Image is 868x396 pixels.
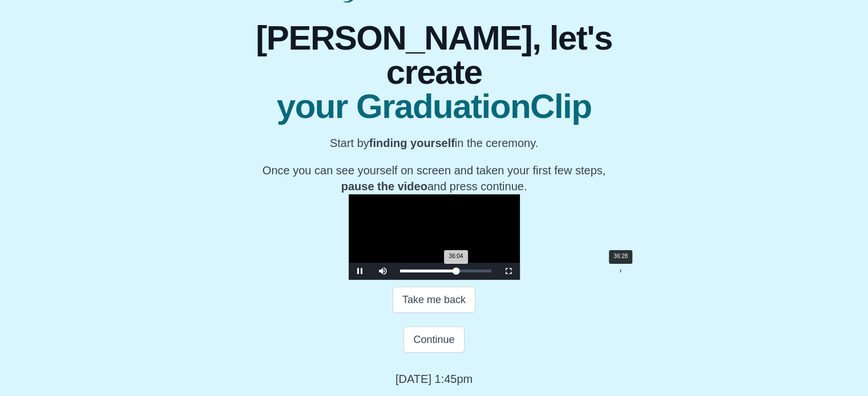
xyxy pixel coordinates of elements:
div: Video Player [349,194,520,280]
button: Mute [372,263,394,280]
p: Once you can see yourself on screen and taken your first few steps, and press continue. [217,162,651,194]
div: Progress Bar [400,270,491,272]
button: Fullscreen [497,263,520,280]
span: [PERSON_NAME], let's create [217,21,651,89]
button: Pause [349,263,372,280]
p: [DATE] 1:45pm [395,371,473,387]
button: Continue [403,326,464,353]
p: Start by in the ceremony. [217,135,651,151]
span: your GraduationClip [217,89,651,124]
b: finding yourself [369,137,455,149]
button: Take me back [393,287,475,313]
b: pause the video [341,180,427,193]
